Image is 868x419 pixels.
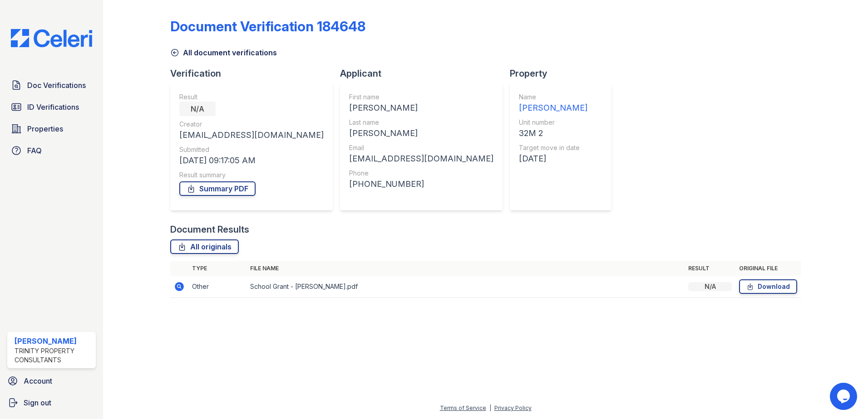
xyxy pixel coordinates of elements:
[179,102,216,116] div: N/A
[349,127,493,140] div: [PERSON_NAME]
[519,118,587,127] div: Unit number
[247,276,685,298] td: School Grant - [PERSON_NAME].pdf
[170,67,340,80] div: Verification
[27,102,79,112] span: ID Verifications
[7,120,96,138] a: Properties
[440,404,486,411] a: Terms of Service
[27,145,42,156] span: FAQ
[179,145,324,154] div: Submitted
[349,169,493,178] div: Phone
[519,127,587,140] div: 32M 2
[510,67,619,80] div: Property
[179,120,324,129] div: Creator
[179,181,256,196] a: Summary PDF
[170,18,365,34] div: Document Verification 184648
[349,152,493,165] div: [EMAIL_ADDRESS][DOMAIN_NAME]
[170,239,239,254] a: All originals
[519,93,587,114] a: Name [PERSON_NAME]
[27,80,86,91] span: Doc Verifications
[830,383,859,410] iframe: chat widget
[519,152,587,165] div: [DATE]
[15,346,92,365] div: Trinity Property Consultants
[688,282,732,291] div: N/A
[170,47,277,58] a: All document verifications
[24,375,52,386] span: Account
[170,223,249,236] div: Document Results
[179,171,324,180] div: Result summary
[519,93,587,102] div: Name
[349,118,493,127] div: Last name
[349,102,493,114] div: [PERSON_NAME]
[179,129,324,141] div: [EMAIL_ADDRESS][DOMAIN_NAME]
[188,261,247,276] th: Type
[349,93,493,102] div: First name
[519,102,587,114] div: [PERSON_NAME]
[739,279,797,294] a: Download
[4,394,99,412] a: Sign out
[489,404,491,411] div: |
[188,276,247,298] td: Other
[7,141,96,160] a: FAQ
[179,93,324,102] div: Result
[340,67,510,80] div: Applicant
[4,29,99,47] img: CE_Logo_Blue-a8612792a0a2168367f1c8372b55b34899dd931a85d93a1a3d3e32e68fde9ad4.png
[247,261,685,276] th: File name
[24,397,51,408] span: Sign out
[27,123,63,134] span: Properties
[4,372,99,390] a: Account
[494,404,532,411] a: Privacy Policy
[7,76,96,94] a: Doc Verifications
[349,178,493,190] div: [PHONE_NUMBER]
[735,261,801,276] th: Original file
[349,143,493,152] div: Email
[15,336,92,346] div: [PERSON_NAME]
[179,154,324,167] div: [DATE] 09:17:05 AM
[519,143,587,152] div: Target move in date
[685,261,735,276] th: Result
[7,98,96,116] a: ID Verifications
